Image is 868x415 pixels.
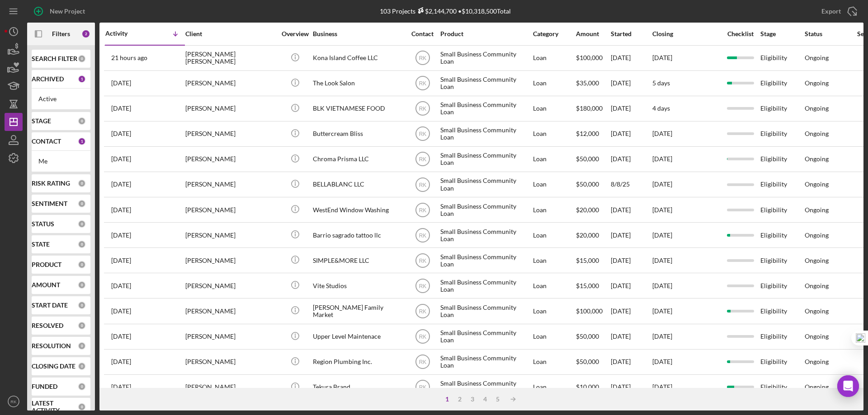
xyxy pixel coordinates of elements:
div: $2,144,700 [415,7,457,15]
div: [PERSON_NAME] [185,147,276,171]
div: [DATE] [611,325,651,349]
div: Small Business Community Loan [440,147,531,171]
div: [PERSON_NAME] [PERSON_NAME] [185,46,276,70]
div: Upper Level Maintenace [313,325,403,349]
div: Eligibility [760,325,804,349]
div: Open Intercom Messenger [837,375,859,397]
b: RISK RATING [32,180,70,187]
div: 103 Projects • $10,318,500 Total [380,7,511,15]
time: [DATE] [652,54,672,61]
time: [DATE] [652,130,672,137]
div: 0 [78,261,86,269]
b: ARCHIVED [32,75,64,83]
div: Ongoing [805,105,829,112]
b: START DATE [32,302,68,309]
div: [DATE] [611,375,651,399]
b: PRODUCT [32,261,61,268]
b: AMOUNT [32,281,60,289]
div: Ongoing [805,206,829,214]
div: [PERSON_NAME] [185,274,276,298]
div: Eligibility [760,198,804,222]
div: Eligibility [760,223,804,247]
div: [PERSON_NAME] [185,71,276,95]
div: Ongoing [805,181,829,188]
div: The Look Salon [313,71,403,95]
text: RK [419,232,426,238]
b: RESOLUTION [32,342,71,350]
div: [PERSON_NAME] [185,350,276,374]
div: Tekura Brand [313,375,403,399]
div: Small Business Community Loan [440,325,531,349]
div: 2 [81,29,90,38]
div: Eligibility [760,46,804,70]
div: 4 [479,396,491,403]
div: Business [313,30,403,37]
div: 5 [491,396,504,403]
div: Eligibility [760,274,804,298]
div: [PERSON_NAME] [185,325,276,349]
div: Small Business Community Loan [440,375,531,399]
div: Small Business Community Loan [440,274,531,298]
div: 8/8/25 [611,173,651,196]
div: Eligibility [760,350,804,374]
div: Loan [533,97,575,121]
b: RESOLVED [32,322,63,329]
text: RK [10,399,17,404]
div: Active [38,95,84,103]
div: Started [611,30,651,37]
text: RK [419,55,426,61]
div: 1 [78,75,86,83]
time: 2025-07-29 18:28 [111,232,131,239]
time: [DATE] [652,332,672,340]
b: STAGE [32,117,51,125]
div: [PERSON_NAME] [185,223,276,247]
span: $12,000 [576,130,599,137]
div: Ongoing [805,383,829,391]
div: Small Business Community Loan [440,223,531,247]
div: Kona Island Coffee LLC [313,46,403,70]
div: 1 [441,396,453,403]
div: Loan [533,325,575,349]
text: RK [419,257,426,264]
time: 4 days [652,104,670,112]
div: 0 [78,403,86,411]
div: Ongoing [805,257,829,264]
div: Small Business Community Loan [440,198,531,222]
time: 2025-08-12 20:46 [111,155,131,163]
div: Small Business Community Loan [440,248,531,272]
div: Barrio sagrado tattoo llc [313,223,403,247]
time: 2025-10-06 17:43 [111,54,147,61]
div: Loan [533,122,575,146]
text: RK [419,80,426,87]
div: Stage [760,30,804,37]
div: 0 [78,382,86,391]
div: Me [38,158,84,165]
time: [DATE] [652,282,672,289]
time: [DATE] [652,358,672,365]
div: Loan [533,198,575,222]
div: Small Business Community Loan [440,299,531,323]
time: 2025-08-13 21:58 [111,130,131,137]
div: 0 [78,362,86,370]
text: RK [419,384,426,391]
span: $100,000 [576,54,603,61]
div: Loan [533,274,575,298]
div: [PERSON_NAME] Family Market [313,299,403,323]
div: [DATE] [611,71,651,95]
div: [PERSON_NAME] [185,198,276,222]
span: $50,000 [576,180,599,188]
div: 0 [78,322,86,330]
span: $15,000 [576,282,599,289]
time: 2025-07-07 16:25 [111,383,131,391]
div: Small Business Community Loan [440,46,531,70]
span: $50,000 [576,155,599,163]
span: $50,000 [576,358,599,365]
div: Eligibility [760,122,804,146]
div: Small Business Community Loan [440,71,531,95]
b: LATEST ACTIVITY [32,400,78,414]
div: Ongoing [805,282,829,289]
time: 5 days [652,79,670,87]
div: Loan [533,299,575,323]
time: 2025-07-08 21:50 [111,358,131,365]
div: Eligibility [760,173,804,196]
